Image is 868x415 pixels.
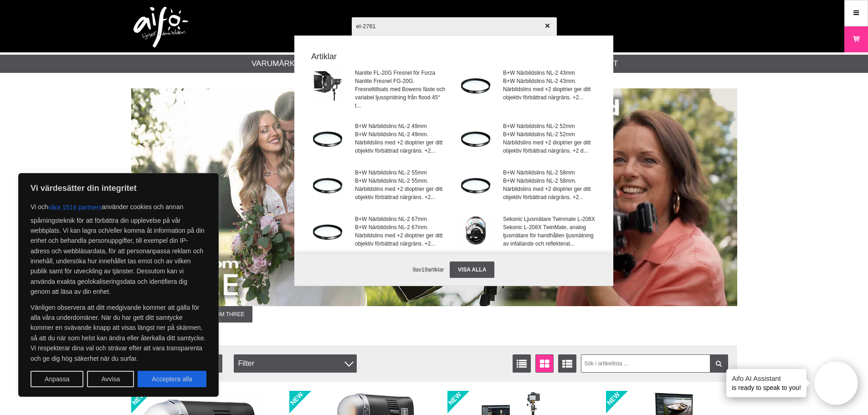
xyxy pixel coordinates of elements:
[355,69,447,77] span: Nanlite FL-20G Fresnel för Forza
[503,130,596,155] span: B+W Närbildslins NL-2 52mm Närbildslins med +2 dioptrier ger ditt objektiv förbättrad närgräns. +...
[306,163,453,209] a: B+W Närbildslins NL-2 55mmB+W Närbildslins NL-2 55mm. Närbildslins med +2 dioptrier ger ditt obje...
[312,69,344,101] img: na-fl20g-104.jpg
[312,215,344,247] img: nl2.jpg
[421,266,427,273] span: 19
[460,169,492,200] img: nl2.jpg
[31,302,206,364] p: Vänligen observera att ditt medgivande kommer att gälla för alla våra underdomäner. När du har ge...
[450,261,494,278] a: Visa alla
[460,122,492,154] img: nl2.jpg
[306,117,453,162] a: B+W Närbildslins NL-2 49mmB+W Närbildslins NL-2 49mm. Närbildslins med +2 dioptrier ger ditt obje...
[306,63,453,116] a: Nanlite FL-20G Fresnel för ForzaNanlite Fresnel FG-20G. Fresneltillsats med Bowens fäste och vari...
[31,371,83,387] button: Anpassa
[503,215,596,223] span: Sekonic Ljusmätare Twinmate L-208X
[503,169,596,177] span: B+W Närbildslins NL-2 58mm
[312,122,344,154] img: nl2.jpg
[138,371,206,387] button: Acceptera alla
[134,7,188,48] img: logo.png
[355,177,447,201] span: B+W Närbildslins NL-2 55mm. Närbildslins med +2 dioptrier ger ditt objektiv förbättrad närgräns. ...
[306,51,602,63] strong: Artiklar
[503,77,596,102] span: B+W Närbildslins NL-2 43mm. Närbildslins med +2 dioptrier ger ditt objektiv förbättrad närgräns. ...
[454,210,601,255] a: Sekonic Ljusmätare Twinmate L-208XSekonic L-208X TwinMate, analog ljusmätare för handhållen ljusm...
[355,215,447,223] span: B+W Närbildslins NL-2 67mm
[413,266,416,273] span: 9
[18,173,219,397] div: Vi värdesätter din integritet
[503,122,596,130] span: B+W Närbildslins NL-2 52mm
[252,58,306,70] a: Varumärken
[503,69,596,77] span: B+W Närbildslins NL-2 43mm
[416,266,421,273] span: av
[454,163,601,209] a: B+W Närbildslins NL-2 58mmB+W Närbildslins NL-2 58mm. Närbildslins med +2 dioptrier ger ditt obje...
[355,169,447,177] span: B+W Närbildslins NL-2 55mm
[355,223,447,248] span: B+W Närbildslins NL-2 67mm. Närbildslins med +2 dioptrier ger ditt objektiv förbättrad närgräns. ...
[460,215,492,247] img: sekonic-208l.jpg
[503,223,596,248] span: Sekonic L-208X TwinMate, analog ljusmätare för handhållen ljusmätning av infallande och reflekter...
[312,169,344,200] img: nl2.jpg
[87,371,134,387] button: Avvisa
[306,210,453,255] a: B+W Närbildslins NL-2 67mmB+W Närbildslins NL-2 67mm. Närbildslins med +2 dioptrier ger ditt obje...
[503,177,596,201] span: B+W Närbildslins NL-2 58mm. Närbildslins med +2 dioptrier ger ditt objektiv förbättrad närgräns. ...
[48,199,102,215] button: våra 1516 partners
[31,183,206,194] p: Vi värdesätter din integritet
[355,122,447,130] span: B+W Närbildslins NL-2 49mm
[31,199,206,297] p: Vi och använder cookies och annan spårningsteknik för att förbättra din upplevelse på vår webbpla...
[355,130,447,155] span: B+W Närbildslins NL-2 49mm. Närbildslins med +2 dioptrier ger ditt objektiv förbättrad närgräns. ...
[427,266,444,273] span: artiklar
[355,77,447,110] span: Nanlite Fresnel FG-20G. Fresneltillsats med Bowens fäste och variabel ljusspridning från flood 45...
[352,10,557,42] input: Sök produkter ...
[454,117,601,162] a: B+W Närbildslins NL-2 52mmB+W Närbildslins NL-2 52mm Närbildslins med +2 dioptrier ger ditt objek...
[460,69,492,101] img: nl2.jpg
[454,63,601,116] a: B+W Närbildslins NL-2 43mmB+W Närbildslins NL-2 43mm. Närbildslins med +2 dioptrier ger ditt obje...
